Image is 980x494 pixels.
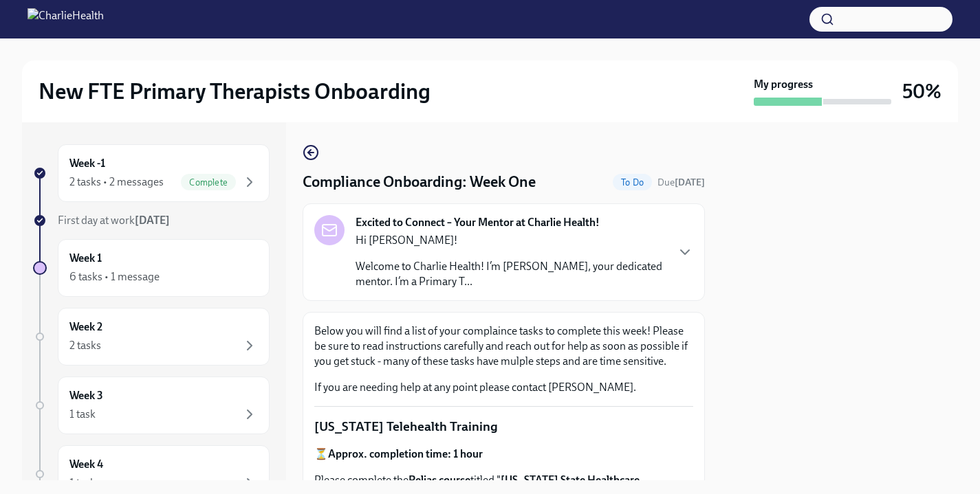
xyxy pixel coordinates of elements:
[58,214,170,227] span: First day at work
[69,457,103,472] h6: Week 4
[69,388,103,403] h6: Week 3
[314,324,693,369] p: Below you will find a list of your complaince tasks to complete this week! Please be sure to read...
[39,78,431,105] h2: New FTE Primary Therapists Onboarding
[33,377,270,434] a: Week 31 task
[69,319,102,335] h6: Week 2
[69,251,102,266] h6: Week 1
[69,175,164,190] div: 2 tasks • 2 messages
[33,308,270,366] a: Week 22 tasks
[314,447,693,462] p: ⏳
[69,156,105,171] h6: Week -1
[657,177,705,188] span: Due
[409,473,470,486] strong: Relias course
[303,172,536,192] h4: Compliance Onboarding: Week One
[28,8,104,30] img: CharlieHealth
[33,213,270,228] a: First day at work[DATE]
[675,177,705,188] strong: [DATE]
[356,215,600,230] strong: Excited to Connect – Your Mentor at Charlie Health!
[314,380,693,395] p: If you are needing help at any point please contact [PERSON_NAME].
[356,233,666,248] p: Hi [PERSON_NAME]!
[613,177,652,188] span: To Do
[69,338,101,353] div: 2 tasks
[69,475,96,491] div: 1 task
[657,176,705,189] span: August 24th, 2025 07:00
[181,177,236,188] span: Complete
[314,418,693,436] p: [US_STATE] Telehealth Training
[902,79,941,104] h3: 50%
[69,407,96,422] div: 1 task
[328,447,483,460] strong: Approx. completion time: 1 hour
[356,259,666,289] p: Welcome to Charlie Health! I’m [PERSON_NAME], your dedicated mentor. I’m a Primary T...
[754,77,813,92] strong: My progress
[33,239,270,297] a: Week 16 tasks • 1 message
[69,269,160,284] div: 6 tasks • 1 message
[33,144,270,202] a: Week -12 tasks • 2 messagesComplete
[135,214,170,227] strong: [DATE]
